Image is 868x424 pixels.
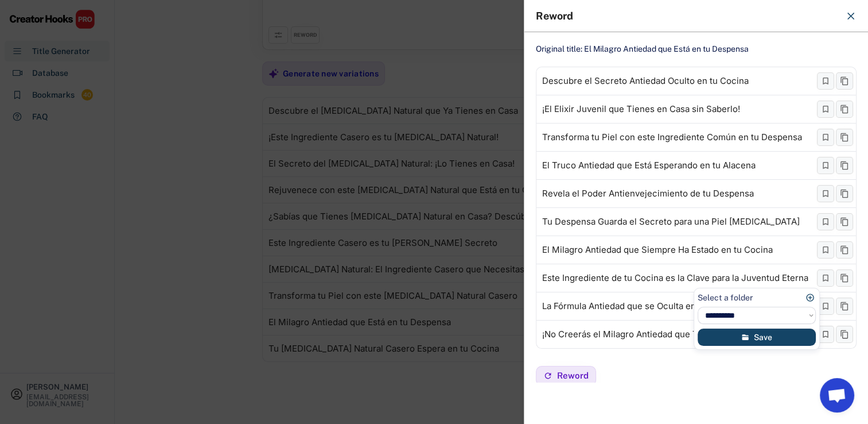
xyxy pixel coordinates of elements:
[542,217,800,226] div: Tu Despensa Guarda el Secreto para una Piel [MEDICAL_DATA]
[542,273,808,283] div: Este Ingrediente de tu Cocina es la Clave para la Juventud Eterna
[542,105,740,114] div: ¡El Elixir Juvenil que Tienes en Casa sin Saberlo!
[557,371,589,380] span: Reword
[542,76,749,86] div: Descubre el Secreto Antiedad Oculto en tu Cocina
[542,161,756,170] div: El Truco Antiedad que Está Esperando en tu Alacena
[542,302,749,311] div: La Fórmula Antiedad que se Oculta en tu Despensa
[698,329,816,346] button: Save
[542,245,773,255] div: El Milagro Antiedad que Siempre Ha Estado en tu Cocina
[542,330,758,339] div: ¡No Creerás el Milagro Antiedad que Tienes en Casa!
[820,378,854,413] a: Chat abierto
[536,11,838,21] div: Reword
[536,44,857,55] div: Original title: El Milagro Antiedad que Está en tu Despensa
[698,292,753,304] div: Select a folder
[536,366,596,386] button: Reword
[542,133,802,142] div: Transforma tu Piel con este Ingrediente Común en tu Despensa
[542,189,754,198] div: Revela el Poder Antienvejecimiento de tu Despensa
